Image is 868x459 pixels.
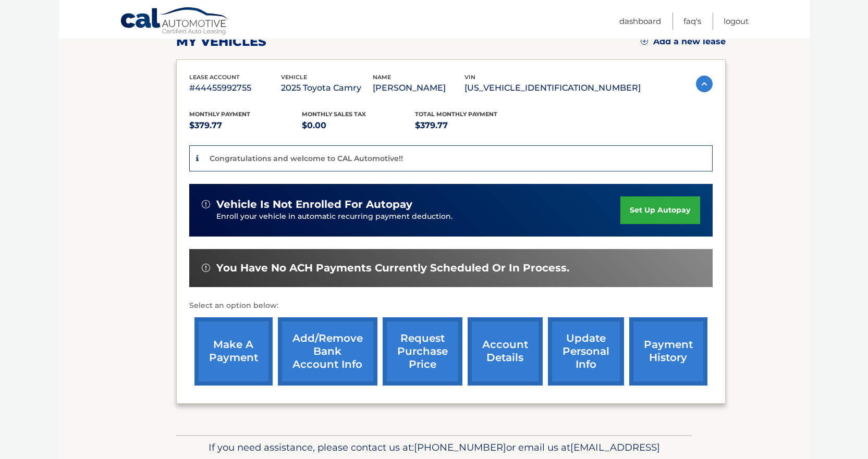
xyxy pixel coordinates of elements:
a: FAQ's [683,13,701,30]
p: #44455992755 [189,81,281,95]
p: [US_VEHICLE_IDENTIFICATION_NUMBER] [464,81,641,95]
a: make a payment [194,317,273,386]
a: request purchase price [383,317,462,386]
a: Dashboard [619,13,661,30]
img: alert-white.svg [202,200,210,208]
a: Logout [724,13,749,30]
h2: my vehicles [176,34,266,49]
p: Select an option below: [189,300,713,312]
a: Cal Automotive [120,7,229,37]
p: Enroll your vehicle in automatic recurring payment deduction. [216,211,621,222]
img: add.svg [641,38,648,45]
span: [PHONE_NUMBER] [414,441,506,453]
p: $379.77 [189,118,302,133]
span: vin [464,73,475,81]
a: Add/Remove bank account info [278,317,377,386]
p: [PERSON_NAME] [373,81,464,95]
span: lease account [189,73,240,81]
a: payment history [629,317,707,386]
span: name [373,73,391,81]
span: vehicle [281,73,307,81]
p: 2025 Toyota Camry [281,81,373,95]
span: vehicle is not enrolled for autopay [216,198,412,211]
p: Congratulations and welcome to CAL Automotive!! [210,154,403,163]
a: account details [468,317,543,386]
img: accordion-active.svg [696,76,713,92]
a: update personal info [548,317,624,386]
a: Add a new lease [641,36,726,47]
span: Total Monthly Payment [415,110,497,118]
span: Monthly sales Tax [302,110,366,118]
p: $379.77 [415,118,528,133]
img: alert-white.svg [202,264,210,272]
span: You have no ACH payments currently scheduled or in process. [216,262,569,275]
a: set up autopay [620,196,700,224]
p: $0.00 [302,118,415,133]
span: Monthly Payment [189,110,250,118]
